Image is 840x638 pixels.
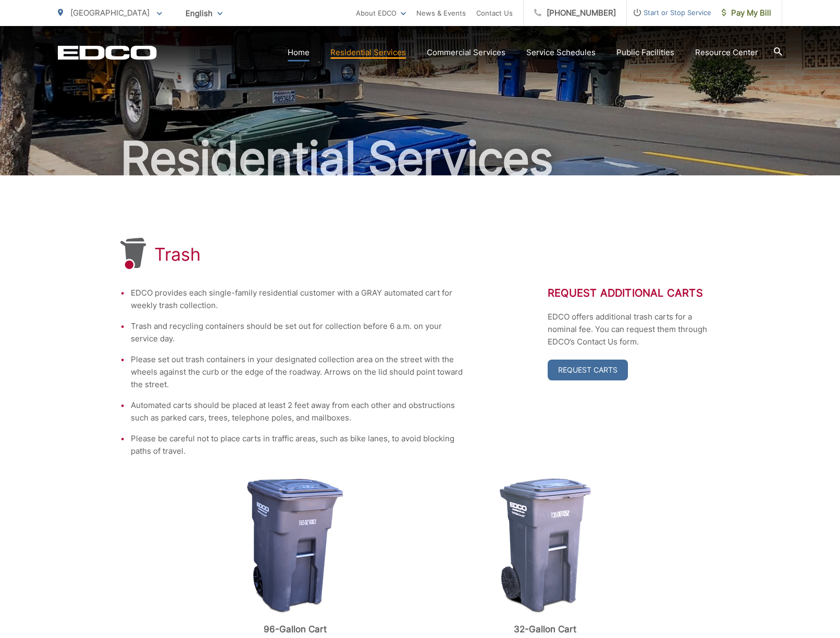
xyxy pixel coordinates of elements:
span: [GEOGRAPHIC_DATA] [70,8,150,18]
span: Pay My Bill [722,7,771,19]
a: Request Carts [548,360,628,380]
a: Resource Center [695,46,758,59]
li: EDCO provides each single-family residential customer with a GRAY automated cart for weekly trash... [131,287,464,312]
h2: Request Additional Carts [548,287,720,299]
h2: Residential Services [58,133,782,185]
a: About EDCO [356,7,406,19]
img: cart-trash.png [247,478,343,614]
a: Public Facilities [616,46,674,59]
p: 32-Gallon Cart [433,624,657,634]
p: EDCO offers additional trash carts for a nominal fee. You can request them through EDCO’s Contact... [548,311,720,348]
li: Please be careful not to place carts in traffic areas, such as bike lanes, to avoid blocking path... [131,432,464,457]
a: News & Events [416,7,466,19]
p: 96-Gallon Cart [183,624,407,634]
a: Residential Services [330,46,406,59]
li: Automated carts should be placed at least 2 feet away from each other and obstructions such as pa... [131,399,464,424]
h1: Trash [154,244,201,265]
img: cart-trash-32.png [499,478,591,614]
a: Home [288,46,310,59]
li: Please set out trash containers in your designated collection area on the street with the wheels ... [131,353,464,391]
a: Contact Us [476,7,513,19]
a: Service Schedules [526,46,596,59]
a: Commercial Services [427,46,505,59]
span: English [178,4,230,22]
li: Trash and recycling containers should be set out for collection before 6 a.m. on your service day. [131,320,464,345]
a: EDCD logo. Return to the homepage. [58,45,157,60]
